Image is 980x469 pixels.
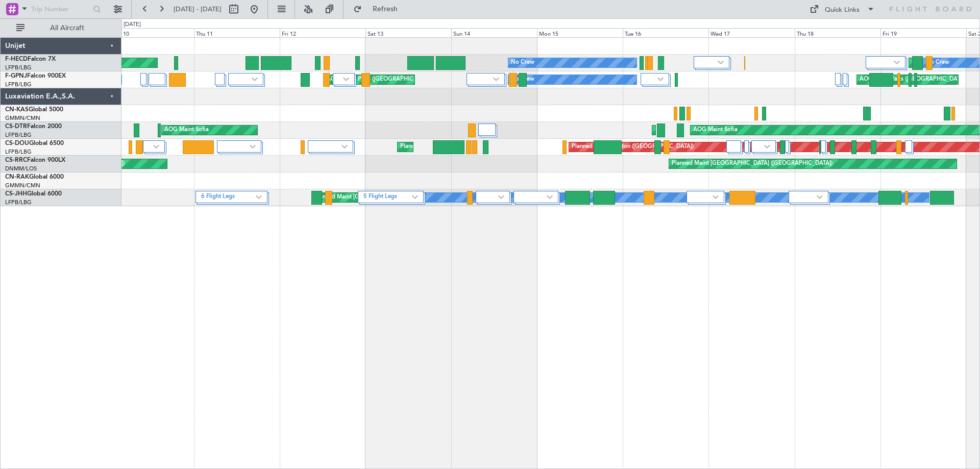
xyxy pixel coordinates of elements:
[250,144,256,149] img: arrow-gray.svg
[412,195,418,199] img: arrow-gray.svg
[655,122,707,138] div: Planned Maint Sofia
[804,1,880,17] button: Quick Links
[5,73,66,79] a: F-GPNJFalcon 900EX
[327,72,434,87] div: AOG Maint Paris ([GEOGRAPHIC_DATA])
[5,157,27,163] span: CS-RRC
[880,28,966,37] div: Fri 19
[498,195,504,199] img: arrow-gray.svg
[657,77,664,81] img: arrow-gray.svg
[341,144,348,149] img: arrow-gray.svg
[108,28,193,37] div: Wed 10
[174,5,222,14] span: [DATE] - [DATE]
[11,20,111,36] button: All Aircraft
[5,174,29,180] span: CN-RAK
[5,73,27,79] span: F-GPNJ
[153,144,159,149] img: arrow-gray.svg
[349,1,410,17] button: Refresh
[5,114,40,122] a: GMMN/CMN
[5,81,32,88] a: LFPB/LBG
[364,6,407,13] span: Refresh
[124,20,141,29] div: [DATE]
[572,139,694,155] div: Planned Maint London ([GEOGRAPHIC_DATA])
[31,2,90,17] input: Trip Number
[926,55,949,70] div: No Crew
[194,28,280,37] div: Thu 11
[5,107,63,113] a: CN-KASGlobal 5000
[547,195,553,199] img: arrow-gray.svg
[280,28,365,37] div: Fri 12
[5,131,32,139] a: LFPB/LBG
[5,182,40,189] a: GMMN/CMN
[894,60,900,64] img: arrow-gray.svg
[623,28,708,37] div: Tue 16
[365,28,451,37] div: Sat 13
[672,156,832,171] div: Planned Maint [GEOGRAPHIC_DATA] ([GEOGRAPHIC_DATA])
[400,139,561,155] div: Planned Maint [GEOGRAPHIC_DATA] ([GEOGRAPHIC_DATA])
[5,140,29,146] span: CS-DOU
[5,140,64,146] a: CS-DOUGlobal 6500
[343,77,349,81] img: arrow-gray.svg
[718,60,724,64] img: arrow-gray.svg
[201,193,256,202] label: 6 Flight Legs
[825,5,860,15] div: Quick Links
[451,28,537,37] div: Sun 14
[256,195,262,199] img: arrow-gray.svg
[5,56,56,62] a: F-HECDFalcon 7X
[708,28,794,37] div: Wed 17
[5,124,27,130] span: CS-DTR
[5,157,65,163] a: CS-RRCFalcon 900LX
[5,64,32,71] a: LFPB/LBG
[252,77,258,81] img: arrow-gray.svg
[5,199,32,206] a: LFPB/LBG
[5,191,62,197] a: CS-JHHGlobal 6000
[5,191,27,197] span: CS-JHH
[363,193,412,202] label: 5 Flight Legs
[5,174,64,180] a: CN-RAKGlobal 6000
[5,148,32,156] a: LFPB/LBG
[493,77,499,81] img: arrow-gray.svg
[537,28,623,37] div: Mon 15
[693,122,738,138] div: AOG Maint Sofia
[764,144,770,149] img: arrow-gray.svg
[713,195,719,199] img: arrow-gray.svg
[795,28,880,37] div: Thu 18
[5,124,62,130] a: CS-DTRFalcon 2000
[5,165,37,172] a: DNMM/LOS
[860,72,967,87] div: AOG Maint Paris ([GEOGRAPHIC_DATA])
[511,55,534,70] div: No Crew
[164,122,209,138] div: AOG Maint Sofia
[817,195,823,199] img: arrow-gray.svg
[27,24,108,32] span: All Aircraft
[5,107,29,113] span: CN-KAS
[5,56,28,62] span: F-HECD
